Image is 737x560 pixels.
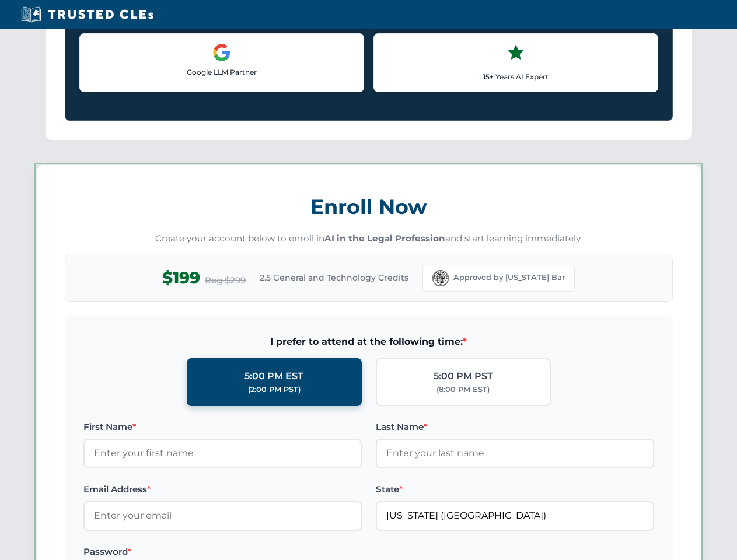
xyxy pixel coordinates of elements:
label: Password [83,545,362,559]
span: 2.5 General and Technology Credits [260,271,408,284]
img: Florida Bar [432,270,449,286]
label: Last Name [376,420,654,434]
span: $199 [162,265,200,291]
p: 15+ Years AI Expert [383,71,648,82]
div: 5:00 PM PST [434,369,493,384]
img: Google [212,43,231,62]
input: Enter your email [83,501,362,530]
div: (8:00 PM EST) [436,384,490,395]
strong: AI in the Legal Profession [324,233,445,244]
div: (2:00 PM PST) [248,384,301,395]
label: Email Address [83,482,362,496]
input: Florida (FL) [376,501,654,530]
span: Approved by [US_STATE] Bar [453,272,565,283]
span: I prefer to attend at the following time: [83,334,654,349]
input: Enter your last name [376,439,654,468]
span: Reg $299 [205,274,246,288]
h3: Enroll Now [65,188,673,225]
label: State [376,482,654,496]
p: Google LLM Partner [89,66,354,78]
div: 5:00 PM EST [244,369,303,384]
img: Trusted CLEs [18,6,157,23]
p: Create your account below to enroll in and start learning immediately. [65,232,673,246]
label: First Name [83,420,362,434]
input: Enter your first name [83,439,362,468]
